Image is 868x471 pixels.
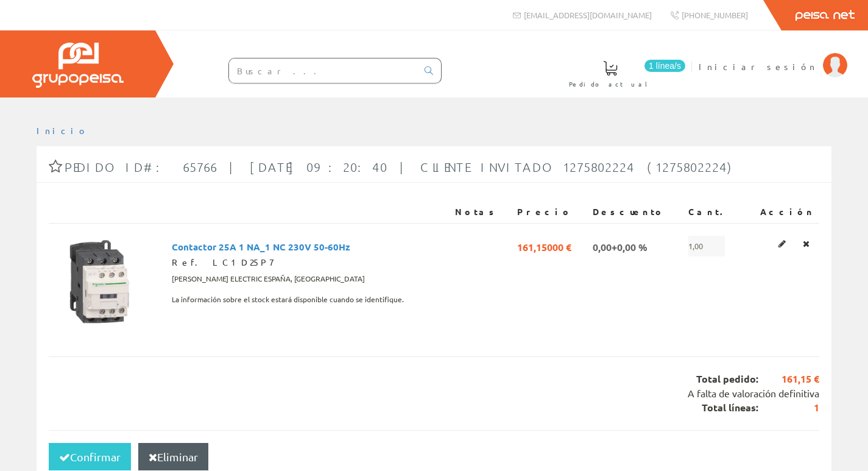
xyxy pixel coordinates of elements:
span: La información sobre el stock estará disponible cuando se identifique. [172,289,404,310]
span: [PERSON_NAME] ELECTRIC ESPAÑA, [GEOGRAPHIC_DATA] [172,269,365,289]
span: 1 línea/s [644,60,685,72]
span: 1 [758,401,819,415]
img: Grupo Peisa [32,43,124,88]
th: Acción [744,201,819,223]
span: Iniciar sesión [699,60,817,73]
span: [EMAIL_ADDRESS][DOMAIN_NAME] [524,10,652,20]
div: Total pedido: Total líneas: [49,356,819,430]
span: 1,00 [688,236,725,257]
th: Precio [512,201,588,223]
a: 1 línea/s Pedido actual [557,51,688,95]
a: Iniciar sesión [699,51,847,62]
span: A falta de valoración definitiva [688,387,819,399]
span: 161,15 € [758,372,819,386]
th: Descuento [588,201,683,223]
span: Contactor 25A 1 NA_1 NC 230V 50-60Hz [172,236,350,257]
span: [PHONE_NUMBER] [682,10,748,20]
th: Cant. [683,201,744,223]
img: Foto artículo Contactor 25A 1 NA_1 NC 230V 50-60Hz (150x150) [54,236,145,327]
span: 161,15000 € [517,236,571,257]
a: Editar [775,236,789,252]
div: Ref. LC1D25P7 [172,257,445,269]
span: 0,00+0,00 % [593,236,647,257]
th: Notas [450,201,512,223]
span: Pedido actual [569,78,652,90]
span: Pedido ID#: 65766 | [DATE] 09:20:40 | Cliente Invitado 1275802224 (1275802224) [65,160,736,174]
input: Buscar ... [229,58,417,83]
a: Eliminar [799,236,813,252]
a: Inicio [37,125,88,136]
button: Confirmar [49,443,131,471]
button: Eliminar [138,443,208,471]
